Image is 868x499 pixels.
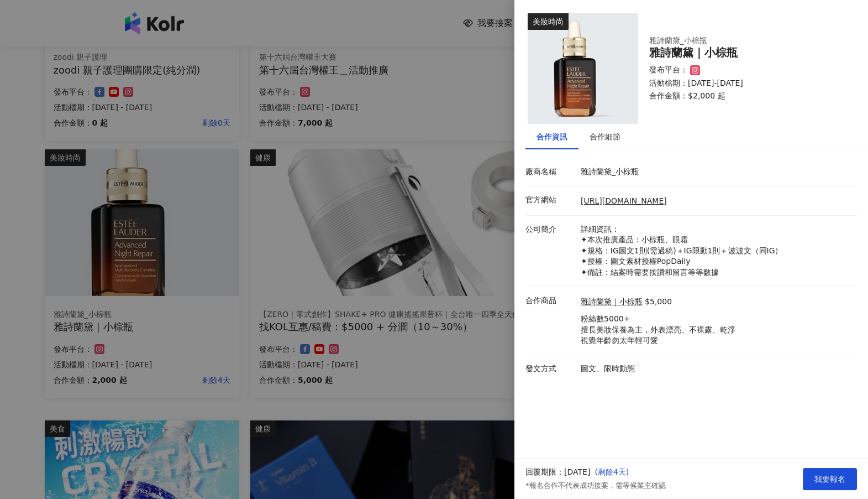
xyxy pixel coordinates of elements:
[528,13,638,124] img: 雅詩蘭黛｜小棕瓶
[581,224,851,278] p: 詳細資訊： ✦本次推廣產品：小棕瓶、眼霜 ✦規格：IG圖文1則(需過稿)＋IG限動1則＋波波文（同IG） ✦授權：圖文素材授權PopDaily ✦備註：結案時需要按讚和留言等等數據
[595,467,665,478] p: ( 剩餘4天 )
[581,363,851,375] p: 圖文、限時動態
[581,314,735,346] p: 粉絲數5000+ 擅長美妝保養為主，外表漂亮、不裸露、乾淨 視覺年齡勿太年輕可愛
[649,46,844,59] div: 雅詩蘭黛｜小棕瓶
[525,195,575,206] p: 官方網站
[649,35,844,46] div: 雅詩蘭黛_小棕瓶
[525,167,575,178] p: 廠商名稱
[581,297,643,308] a: 雅詩蘭黛｜小棕瓶
[525,295,575,306] p: 合作商品
[528,13,569,30] div: 美妝時尚
[581,167,851,178] p: 雅詩蘭黛_小棕瓶
[649,91,844,102] p: 合作金額： $2,000 起
[803,468,857,490] button: 我要報名
[649,78,844,89] p: 活動檔期：[DATE]-[DATE]
[814,475,845,484] span: 我要報名
[645,297,672,308] p: $5,000
[536,131,567,143] div: 合作資訊
[581,196,667,205] a: [URL][DOMAIN_NAME]
[649,65,688,76] p: 發布平台：
[525,467,590,478] p: 回覆期限：[DATE]
[525,224,575,235] p: 公司簡介
[525,363,575,375] p: 發文方式
[525,481,666,491] p: *報名合作不代表成功接案，需等候業主確認
[590,131,620,143] div: 合作細節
